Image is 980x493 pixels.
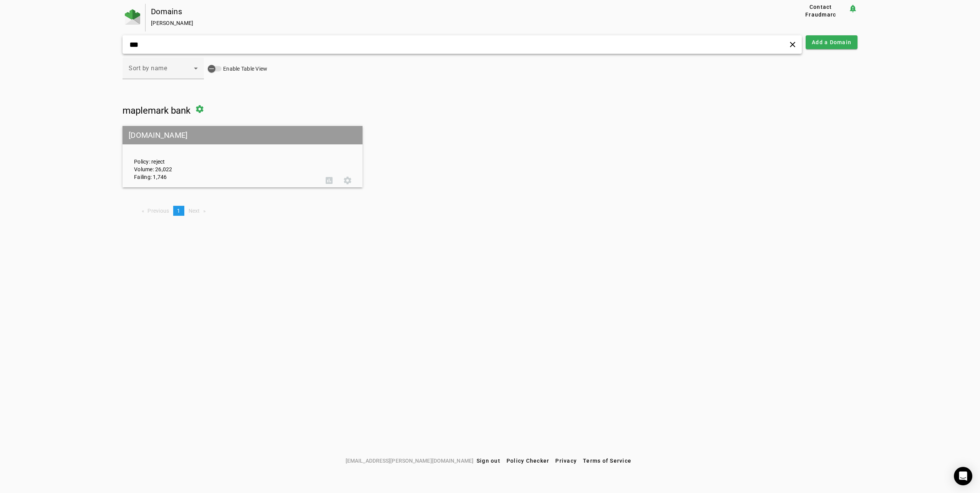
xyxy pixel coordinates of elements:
span: [EMAIL_ADDRESS][PERSON_NAME][DOMAIN_NAME] [346,457,473,465]
app-page-header: Domains [122,4,857,31]
span: Terms of Service [583,458,631,464]
button: Add a Domain [806,35,857,49]
span: Add a Domain [812,38,851,46]
div: Domains [151,8,769,15]
button: Terms of Service [580,454,634,468]
span: Contact Fraudmarc [796,3,845,18]
span: Privacy [555,458,577,464]
button: Sign out [473,454,503,468]
button: Policy Checker [503,454,553,468]
button: Settings [338,171,357,190]
span: Sort by name [129,65,167,72]
span: Next [189,208,200,214]
div: [PERSON_NAME] [151,19,769,27]
button: Contact Fraudmarc [793,4,848,18]
label: Enable Table View [222,65,267,73]
nav: Pagination [122,206,857,216]
div: Policy: reject Volume: 26,022 Failing: 1,746 [128,133,320,181]
div: Open Intercom Messenger [954,467,972,485]
span: Previous [147,208,169,214]
img: Fraudmarc Logo [125,9,140,25]
mat-grid-tile-header: [DOMAIN_NAME] [122,126,363,144]
mat-icon: notification_important [848,4,857,13]
span: maplemark bank [122,105,190,116]
button: DMARC Report [320,171,338,190]
button: Privacy [552,454,580,468]
span: Sign out [477,458,500,464]
span: Policy Checker [507,458,550,464]
span: 1 [177,208,180,214]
